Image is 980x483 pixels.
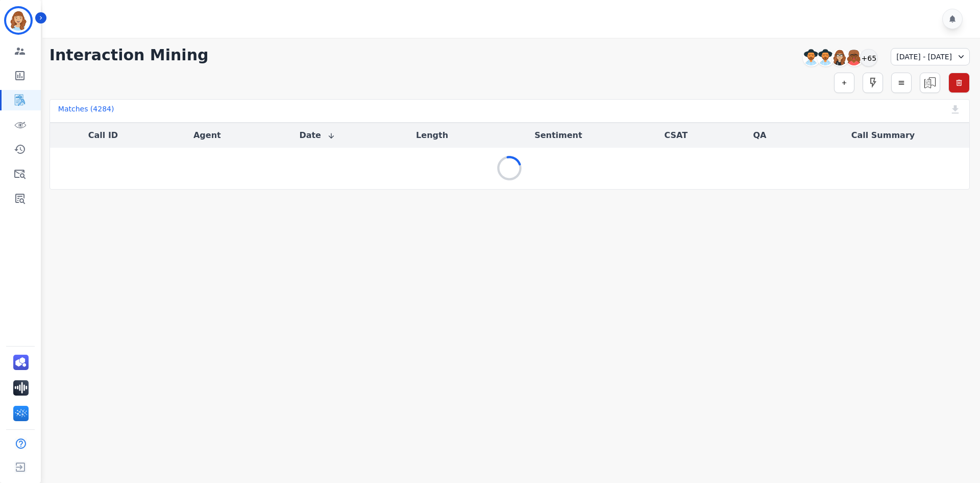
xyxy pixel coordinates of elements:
[299,129,335,142] button: Date
[6,8,31,33] img: Bordered avatar
[851,129,915,142] button: Call Summary
[664,129,688,142] button: CSAT
[891,48,970,65] div: [DATE] - [DATE]
[193,129,221,142] button: Agent
[416,129,448,142] button: Length
[534,129,582,142] button: Sentiment
[88,129,118,142] button: Call ID
[58,104,114,118] div: Matches ( 4284 )
[753,129,766,142] button: QA
[860,49,877,66] div: +65
[50,46,209,64] h1: Interaction Mining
